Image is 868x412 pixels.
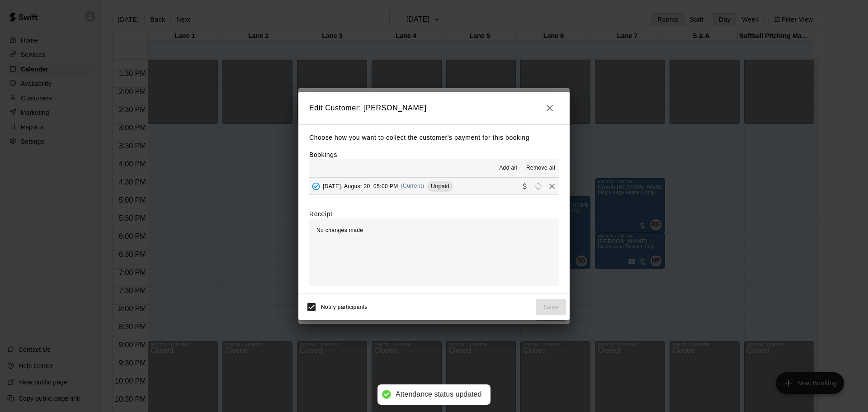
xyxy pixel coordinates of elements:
[309,209,332,218] label: Receipt
[321,304,368,310] span: Notify participants
[499,164,517,173] span: Add all
[309,178,559,194] button: Added - Collect Payment[DATE], August 20: 05:00 PM(Current)UnpaidCollect paymentRescheduleRemove
[323,183,398,189] span: [DATE], August 20: 05:00 PM
[532,182,545,189] span: Reschedule
[401,183,425,189] span: (Current)
[316,227,363,233] span: No changes made
[309,151,337,158] label: Bookings
[494,161,523,175] button: Add all
[526,164,555,173] span: Remove all
[523,161,559,175] button: Remove all
[518,182,532,189] span: Collect payment
[298,92,570,124] h2: Edit Customer: [PERSON_NAME]
[396,390,481,399] div: Attendance status updated
[427,183,453,189] span: Unpaid
[545,182,559,189] span: Remove
[309,180,323,193] button: Added - Collect Payment
[309,132,559,143] p: Choose how you want to collect the customer's payment for this booking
